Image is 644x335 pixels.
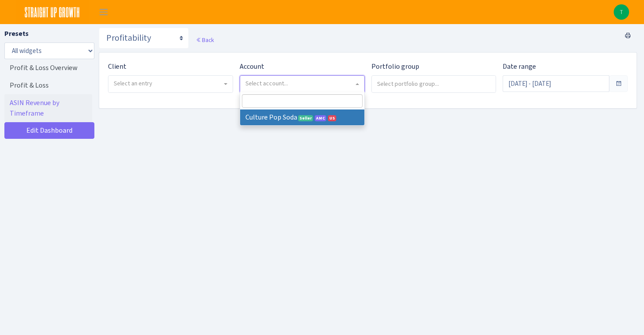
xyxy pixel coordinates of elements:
label: Presets [4,28,29,39]
a: Profit & Loss Overview [4,59,92,77]
input: Select portfolio group... [372,76,496,92]
label: Account [240,61,264,72]
label: Portfolio group [371,61,419,72]
a: Back [196,36,214,44]
img: Tom First [614,4,629,20]
label: Client [108,61,126,72]
a: ASIN Revenue by Timeframe [4,94,92,122]
span: Amazon Marketing Cloud [315,115,326,121]
span: Select account... [245,79,288,88]
button: Toggle navigation [93,5,115,19]
span: Select an entry [114,79,152,88]
label: Date range [503,61,536,72]
a: Edit Dashboard [4,122,94,139]
a: Profit & Loss [4,77,92,94]
li: Culture Pop Soda [240,109,364,125]
span: Seller [298,115,313,121]
span: US [328,115,336,121]
a: T [614,4,629,20]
